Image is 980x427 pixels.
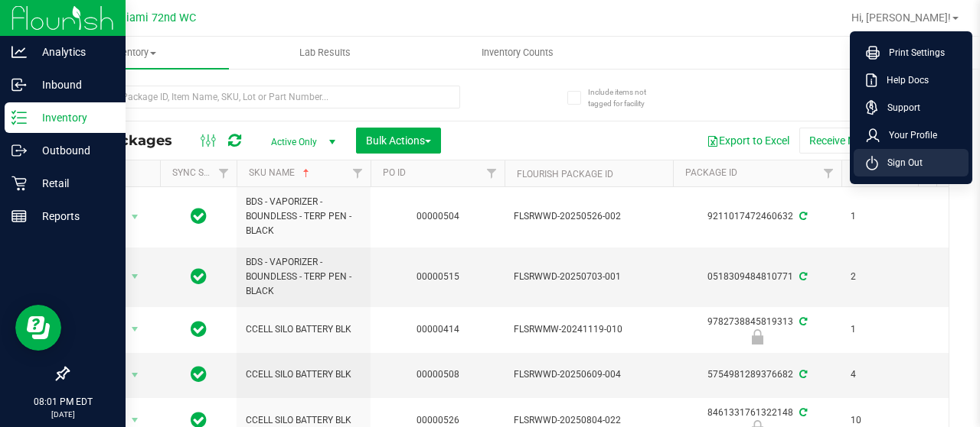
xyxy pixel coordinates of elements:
[191,205,207,227] span: In Sync
[27,207,119,225] p: Reports
[246,322,361,337] span: CCELL SILO BATTERY BLK
[27,76,119,94] p: Inbound
[851,11,951,24] span: Hi, [PERSON_NAME]!
[851,367,909,382] span: 4
[588,86,665,109] span: Include items not tagged for facility
[416,369,459,380] a: 00000508
[11,110,27,125] inline-svg: Inventory
[126,206,145,228] span: select
[7,395,119,409] p: 08:01 PM EDT
[797,407,807,418] span: Sync from Compliance System
[479,160,505,186] a: Filter
[15,305,61,351] iframe: Resource center
[246,195,361,239] span: BDS - VAPORIZER - BOUNDLESS - TERP PEN - BLACK
[383,167,406,178] a: PO ID
[797,271,807,282] span: Sync from Compliance System
[851,209,909,224] span: 1
[461,46,574,60] span: Inventory Counts
[27,43,119,61] p: Analytics
[880,128,937,143] span: Your Profile
[685,167,737,178] a: Package ID
[514,209,664,224] span: FLSRWWD-20250526-002
[517,169,613,180] a: Flourish Package ID
[37,46,229,60] span: Inventory
[126,319,145,340] span: select
[421,37,613,69] a: Inventory Counts
[671,367,844,382] div: 5754981289376682
[191,266,207,287] span: In Sync
[514,322,664,337] span: FLSRWMW-20241119-010
[172,167,231,178] a: Sync Status
[866,73,962,88] a: Help Docs
[126,266,145,287] span: select
[67,86,460,108] input: Search Package ID, Item Name, SKU, Lot or Part Number...
[416,415,459,425] a: 00000526
[191,364,207,385] span: In Sync
[797,316,807,327] span: Sync from Compliance System
[80,132,188,149] span: All Packages
[878,100,920,115] span: Support
[11,44,27,60] inline-svg: Analytics
[211,160,237,186] a: Filter
[191,319,207,340] span: In Sync
[851,322,909,337] span: 1
[816,160,841,186] a: Filter
[356,128,441,154] button: Bulk Actions
[877,73,929,88] span: Help Docs
[27,108,119,127] p: Inventory
[246,367,361,382] span: CCELL SILO BATTERY BLK
[514,270,664,284] span: FLSRWWD-20250703-001
[671,329,844,345] div: Quarantine
[366,134,431,147] span: Bulk Actions
[27,141,119,160] p: Outbound
[11,143,27,158] inline-svg: Outbound
[416,271,459,282] a: 00000515
[514,367,664,382] span: FLSRWWD-20250609-004
[878,155,923,170] span: Sign Out
[880,45,945,60] span: Print Settings
[126,364,145,386] span: select
[416,324,459,335] a: 00000414
[671,270,844,284] div: 0518309484810771
[11,176,27,191] inline-svg: Retail
[797,211,807,222] span: Sync from Compliance System
[249,167,312,178] a: SKU Name
[116,11,196,24] span: Miami 72nd WC
[7,409,119,420] p: [DATE]
[229,37,421,69] a: Lab Results
[279,46,371,60] span: Lab Results
[854,149,969,176] li: Sign Out
[246,255,361,299] span: BDS - VAPORIZER - BOUNDLESS - TERP PEN - BLACK
[671,315,844,345] div: 9782738845819313
[11,77,27,92] inline-svg: Inbound
[11,209,27,224] inline-svg: Reports
[697,128,799,154] button: Export to Excel
[851,270,909,284] span: 2
[797,369,807,380] span: Sync from Compliance System
[37,37,229,69] a: Inventory
[27,174,119,192] p: Retail
[671,209,844,224] div: 9211017472460632
[866,100,962,115] a: Support
[345,160,371,186] a: Filter
[799,128,926,154] button: Receive Non-Cannabis
[416,211,459,222] a: 00000504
